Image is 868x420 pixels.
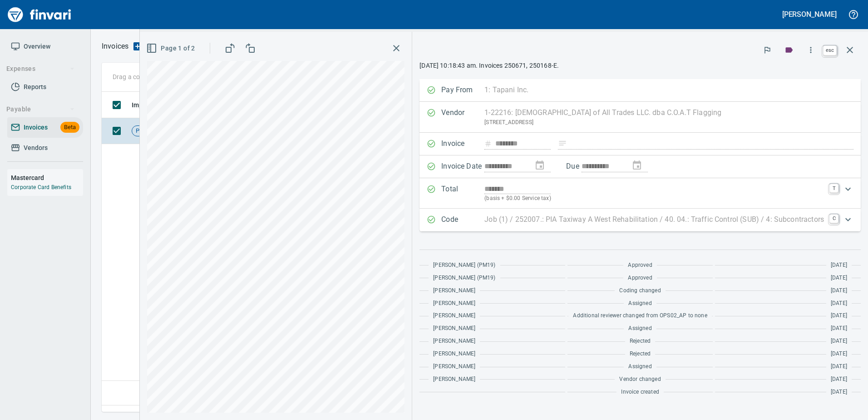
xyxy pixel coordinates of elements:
span: Rejected [630,337,651,346]
span: [DATE] [831,324,847,333]
button: Labels [779,40,799,60]
span: Assigned [628,324,651,333]
a: InvoicesBeta [7,117,83,138]
a: T [829,184,838,193]
span: [PERSON_NAME] (PM19) [433,261,495,270]
button: [PERSON_NAME] [780,7,839,21]
div: Expand [419,178,861,209]
span: Import Status [132,100,183,110]
span: Payable [6,104,75,115]
span: Page 1 of 2 [148,43,195,54]
span: Beta [60,122,79,133]
button: Page 1 of 2 [144,40,198,57]
span: [DATE] [831,286,847,295]
button: More [801,40,821,60]
span: [DATE] [831,350,847,359]
span: Assigned [628,362,651,371]
img: Finvari [5,4,74,25]
p: Invoices [102,41,128,52]
span: [PERSON_NAME] [433,299,475,308]
span: Import Status [132,100,172,110]
span: [DATE] [831,362,847,371]
span: [DATE] [831,388,847,397]
span: [DATE] [831,337,847,346]
span: [DATE] [831,299,847,308]
div: Expand [419,209,861,231]
p: Total [441,184,484,203]
a: esc [823,45,837,55]
a: Reports [7,77,83,97]
p: Code [441,214,484,226]
span: Additional reviewer changed from OPS02_AP to none [573,311,707,320]
span: [PERSON_NAME] (PM19) [433,274,495,283]
span: [PERSON_NAME] [433,286,475,295]
span: [DATE] [831,375,847,384]
p: [DATE] 10:18:43 am. Invoices 250671, 250168-E. [419,61,861,70]
p: (basis + $0.00 Service tax) [484,194,824,203]
span: Expenses [6,63,75,75]
p: Drag a column heading here to group the table [113,72,246,81]
span: [PERSON_NAME] [433,311,475,320]
button: Expenses [3,60,79,77]
a: C [829,214,838,223]
a: Corporate Card Benefits [11,184,71,190]
h6: Mastercard [11,173,83,183]
nav: breadcrumb [102,41,128,52]
span: [DATE] [831,261,847,270]
span: Posted [132,127,158,135]
span: Approved [628,274,652,283]
span: Coding changed [619,286,661,295]
h5: [PERSON_NAME] [782,10,837,19]
a: Overview [7,36,83,57]
span: [PERSON_NAME] [433,337,475,346]
span: [PERSON_NAME] [433,375,475,384]
span: [PERSON_NAME] [433,324,475,333]
span: Overview [24,41,50,52]
span: [PERSON_NAME] [433,350,475,359]
button: Flag [757,40,777,60]
span: Rejected [630,350,651,359]
span: [DATE] [831,274,847,283]
button: Upload an Invoice [128,41,147,52]
span: Vendor changed [619,375,661,384]
span: [DATE] [831,311,847,320]
a: Vendors [7,138,83,158]
button: Payable [3,101,79,118]
span: Approved [628,261,652,270]
span: Assigned [628,299,651,308]
span: Invoices [24,122,48,133]
span: Invoice created [621,388,659,397]
p: Job (1) / 252007.: PIA Taxiway A West Rehabilitation / 40. 04.: Traffic Control (SUB) / 4: Subcon... [484,214,824,225]
span: Vendors [24,142,48,154]
span: Reports [24,81,46,93]
span: [PERSON_NAME] [433,362,475,371]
